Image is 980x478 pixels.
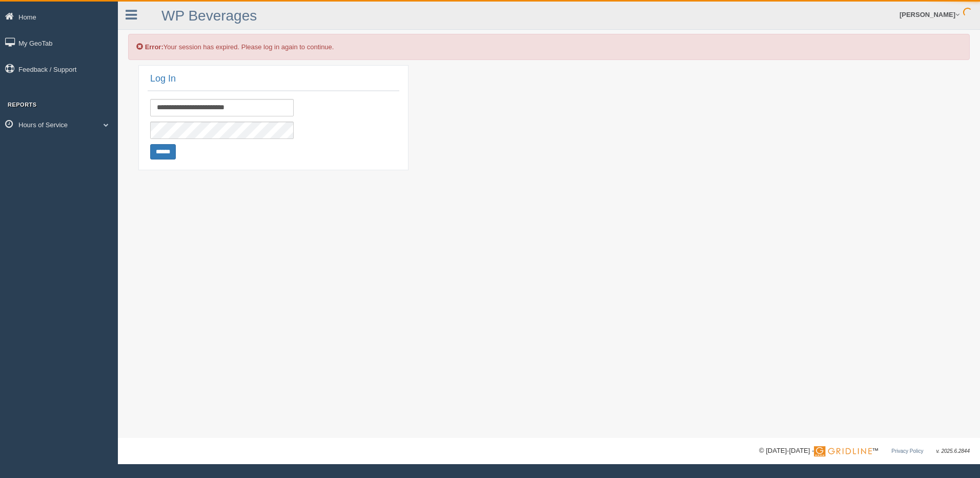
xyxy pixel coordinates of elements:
[936,448,970,454] span: v. 2025.6.2844
[128,34,970,60] div: Your session has expired. Please log in again to continue.
[150,74,176,84] h2: Log In
[891,448,923,454] a: Privacy Policy
[814,446,872,456] img: Gridline
[759,446,970,456] div: © [DATE]-[DATE] - ™
[161,8,257,24] a: WP Beverages
[145,43,164,51] b: Error:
